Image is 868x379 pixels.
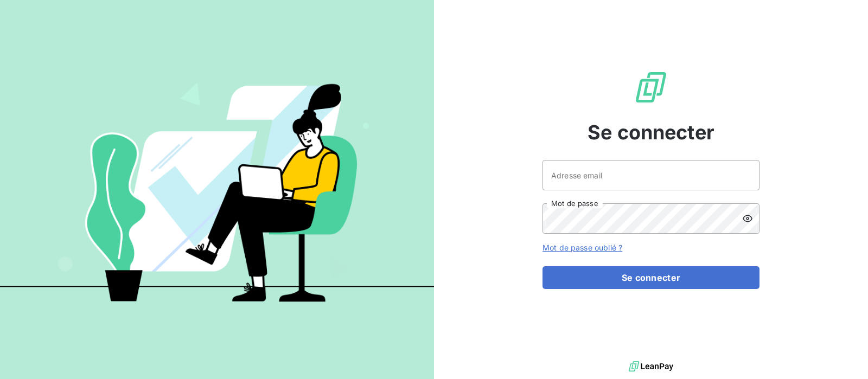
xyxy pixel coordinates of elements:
[588,118,714,147] span: Se connecter
[542,266,759,289] button: Se connecter
[542,160,759,190] input: placeholder
[634,70,668,105] img: Logo LeanPay
[542,243,622,252] a: Mot de passe oublié ?
[629,358,673,375] img: logo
